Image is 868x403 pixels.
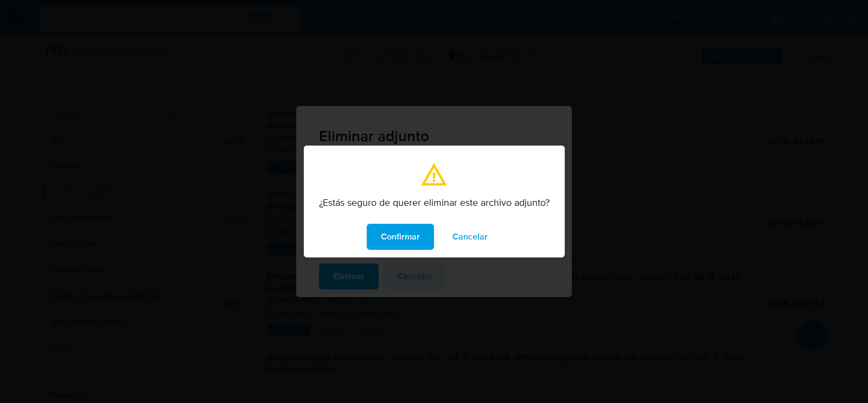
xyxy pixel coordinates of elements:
button: modal_confirmation.confirm [367,224,434,250]
span: Cancelar [452,225,488,249]
button: modal_confirmation.cancel [438,224,502,250]
div: modal_confirmation.title [304,146,565,257]
p: ¿Estás seguro de querer eliminar este archivo adjunto? [319,197,550,209]
span: Confirmar [381,225,420,249]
